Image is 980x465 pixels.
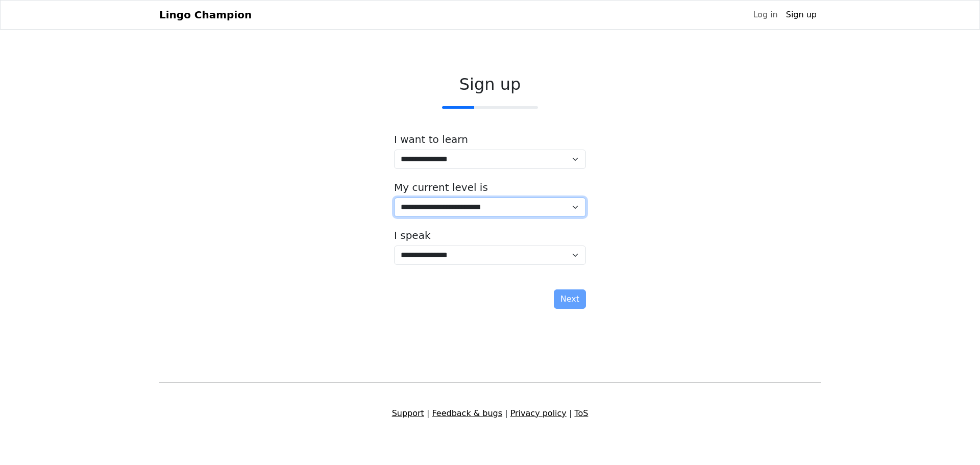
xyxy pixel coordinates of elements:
[432,408,502,418] a: Feedback & bugs
[153,407,827,420] div: | | |
[782,5,821,25] a: Sign up
[574,408,588,418] a: ToS
[392,408,424,418] a: Support
[510,408,567,418] a: Privacy policy
[749,5,781,25] a: Log in
[394,133,468,145] label: I want to learn
[394,181,488,193] label: My current level is
[394,229,431,241] label: I speak
[159,5,252,25] a: Lingo Champion
[394,75,586,94] h2: Sign up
